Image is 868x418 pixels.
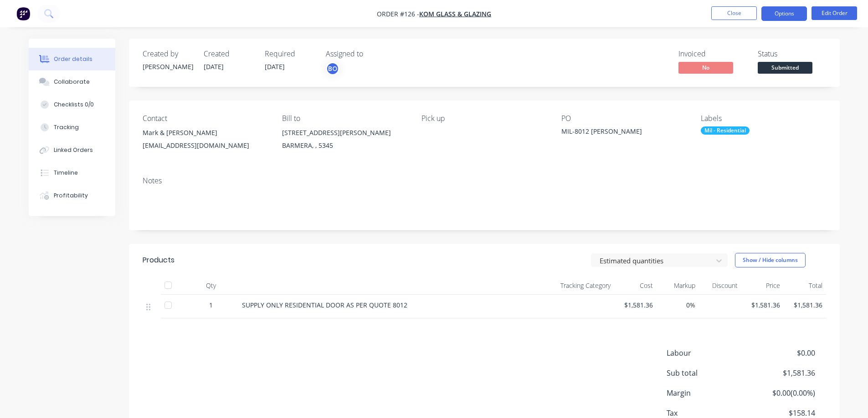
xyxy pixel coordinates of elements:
[784,277,826,295] div: Total
[54,146,93,154] div: Linked Orders
[143,139,267,152] div: [EMAIL_ADDRESS][DOMAIN_NAME]
[54,123,79,131] div: Tracking
[209,300,213,310] span: 1
[667,347,748,358] span: Labour
[204,62,224,71] span: [DATE]
[701,126,750,135] div: Mil - Residential
[667,388,748,398] span: Margin
[561,114,686,123] div: PO
[741,277,784,295] div: Price
[678,50,747,58] div: Invoiced
[29,161,115,184] button: Timeline
[421,114,546,123] div: Pick up
[614,277,657,295] div: Cost
[711,6,757,20] button: Close
[419,10,491,18] a: KOM GLASS & GLAZING
[758,62,812,76] button: Submitted
[54,191,88,200] div: Profitability
[761,6,807,21] button: Options
[561,126,675,139] div: MIL-8012 [PERSON_NAME]
[747,368,815,378] span: $1,581.36
[512,277,614,295] div: Tracking Category
[377,10,419,18] span: Order #126 -
[265,62,285,71] span: [DATE]
[54,101,94,109] div: Checklists 0/0
[143,255,175,266] div: Products
[265,50,315,58] div: Required
[701,114,826,123] div: Labels
[143,176,826,185] div: Notes
[29,48,115,71] button: Order details
[282,126,407,156] div: [STREET_ADDRESS][PERSON_NAME]BARMERA, , 5345
[16,7,30,20] img: Factory
[657,277,699,295] div: Markup
[143,114,267,123] div: Contact
[326,62,339,76] button: BO
[54,78,90,86] div: Collaborate
[699,277,741,295] div: Discount
[54,169,78,177] div: Timeline
[735,253,806,267] button: Show / Hide columns
[326,50,417,58] div: Assigned to
[54,55,92,63] div: Order details
[204,50,254,58] div: Created
[660,300,695,310] span: 0%
[29,71,115,93] button: Collaborate
[678,62,733,73] span: No
[812,6,857,20] button: Edit Order
[184,277,238,295] div: Qty
[29,93,115,116] button: Checklists 0/0
[143,126,267,139] div: Mark & [PERSON_NAME]
[242,301,407,309] span: SUPPLY ONLY RESIDENTIAL DOOR AS PER QUOTE 8012
[758,50,826,58] div: Status
[618,300,653,310] span: $1,581.36
[29,184,115,207] button: Profitability
[747,347,815,358] span: $0.00
[282,114,407,123] div: Bill to
[143,62,193,71] div: [PERSON_NAME]
[787,300,822,310] span: $1,581.36
[282,126,407,139] div: [STREET_ADDRESS][PERSON_NAME]
[745,300,780,310] span: $1,581.36
[282,139,407,152] div: BARMERA, , 5345
[667,368,748,378] span: Sub total
[29,116,115,139] button: Tracking
[747,388,815,398] span: $0.00 ( 0.00 %)
[758,62,812,73] span: Submitted
[29,139,115,161] button: Linked Orders
[143,126,267,156] div: Mark & [PERSON_NAME][EMAIL_ADDRESS][DOMAIN_NAME]
[143,50,193,58] div: Created by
